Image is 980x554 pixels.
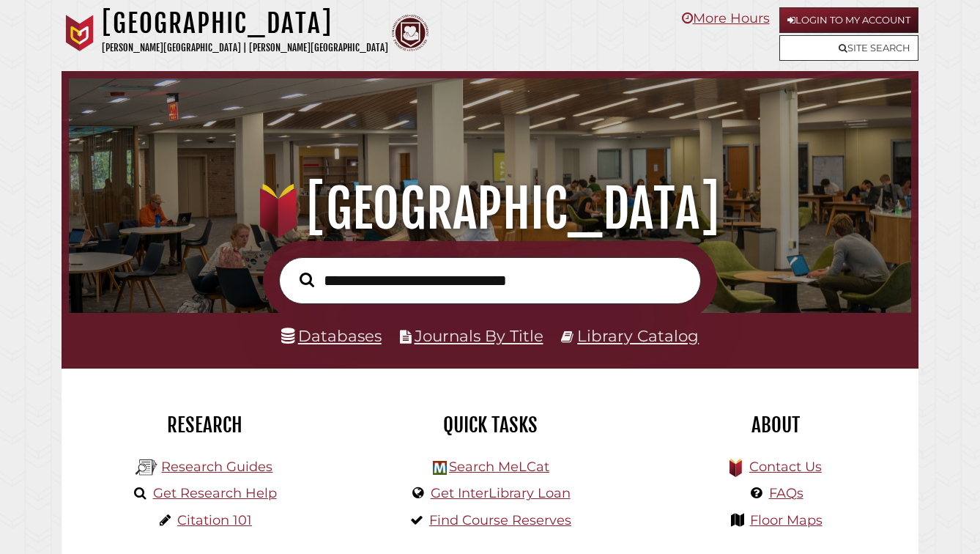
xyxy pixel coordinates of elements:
[358,413,622,437] h2: Quick Tasks
[136,457,157,479] img: Hekman Library Logo
[769,485,803,501] a: FAQs
[102,40,388,56] p: [PERSON_NAME][GEOGRAPHIC_DATA] | [PERSON_NAME][GEOGRAPHIC_DATA]
[429,512,571,528] a: Find Course Reserves
[433,461,447,475] img: Hekman Library Logo
[577,326,699,345] a: Library Catalog
[779,7,918,33] a: Login to My Account
[83,177,897,241] h1: [GEOGRAPHIC_DATA]
[779,35,918,61] a: Site Search
[415,326,543,345] a: Journals By Title
[102,7,388,40] h1: [GEOGRAPHIC_DATA]
[750,512,823,528] a: Floor Maps
[161,459,272,475] a: Research Guides
[177,512,252,528] a: Citation 101
[62,15,98,51] img: Calvin University
[449,459,549,475] a: Search MeLCat
[73,413,336,437] h2: Research
[292,268,322,291] button: Search
[392,15,428,51] img: Calvin Theological Seminary
[153,485,277,501] a: Get Research Help
[682,10,770,26] a: More Hours
[281,326,382,345] a: Databases
[749,459,822,475] a: Contact Us
[300,272,314,287] i: Search
[431,485,571,501] a: Get InterLibrary Loan
[644,413,907,437] h2: About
